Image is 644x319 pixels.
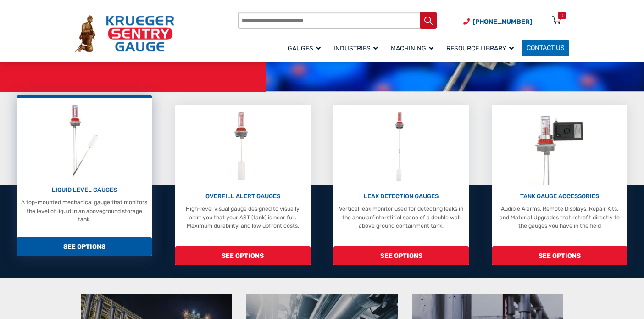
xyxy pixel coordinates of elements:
[283,39,328,57] a: Gauges
[175,105,311,265] a: Overfill Alert Gauges OVERFILL ALERT GAUGES High-level visual gauge designed to visually alert yo...
[288,45,321,52] span: Gauges
[338,205,465,230] p: Vertical leak monitor used for detecting leaks in the annular/interstitial space of a double wall...
[225,109,261,185] img: Overfill Alert Gauges
[21,198,148,224] p: A top-mounted mechanical gauge that monitors the level of liquid in an aboveground storage tank.
[522,40,569,56] a: Contact Us
[179,192,306,201] p: OVERFILL ALERT GAUGES
[21,185,148,195] p: LIQUID LEVEL GAUGES
[527,45,565,52] span: Contact Us
[333,246,469,265] span: SEE OPTIONS
[75,15,174,52] img: Krueger Sentry Gauge
[333,105,469,265] a: Leak Detection Gauges LEAK DETECTION GAUGES Vertical leak monitor used for detecting leaks in the...
[386,39,441,57] a: Machining
[561,12,563,19] div: 0
[496,192,623,201] p: TANK GAUGE ACCESSORIES
[338,192,465,201] p: LEAK DETECTION GAUGES
[527,109,592,185] img: Tank Gauge Accessories
[473,18,532,26] span: [PHONE_NUMBER]
[463,17,532,27] a: Phone Number (920) 434-8860
[63,102,105,179] img: Liquid Level Gauges
[175,246,311,265] span: SEE OPTIONS
[441,39,522,57] a: Resource Library
[333,45,378,52] span: Industries
[17,95,152,256] a: Liquid Level Gauges LIQUID LEVEL GAUGES A top-mounted mechanical gauge that monitors the level of...
[391,45,433,52] span: Machining
[446,45,514,52] span: Resource Library
[17,237,152,256] span: SEE OPTIONS
[496,205,623,230] p: Audible Alarms, Remote Displays, Repair Kits, and Material Upgrades that retrofit directly to the...
[492,105,627,265] a: Tank Gauge Accessories TANK GAUGE ACCESSORIES Audible Alarms, Remote Displays, Repair Kits, and M...
[492,246,627,265] span: SEE OPTIONS
[385,109,417,185] img: Leak Detection Gauges
[179,205,306,230] p: High-level visual gauge designed to visually alert you that your AST (tank) is near full. Maximum...
[328,39,386,57] a: Industries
